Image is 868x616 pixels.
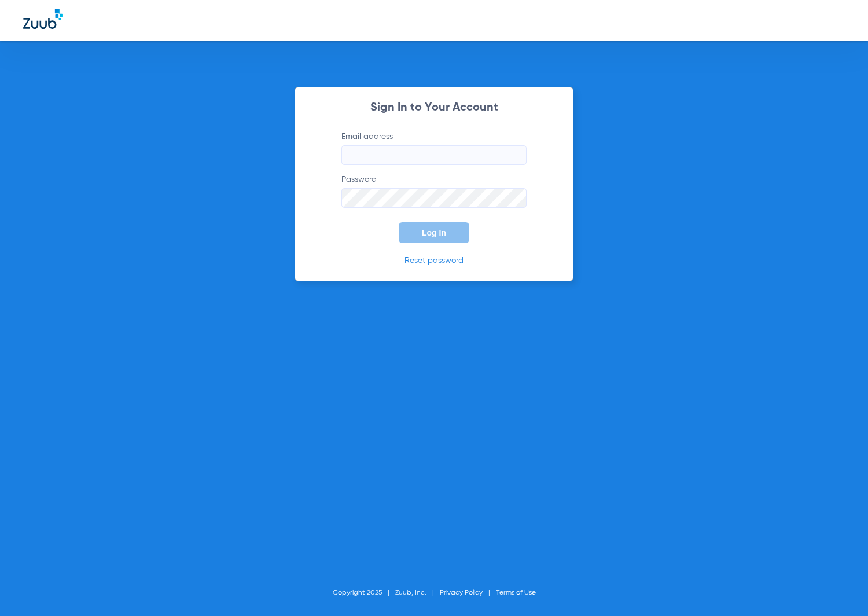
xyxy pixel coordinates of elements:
[404,256,464,265] a: Reset password
[399,222,469,243] button: Log In
[23,9,63,29] img: Zuub Logo
[422,228,446,237] span: Log In
[341,188,527,208] input: Password
[324,102,544,113] h2: Sign In to Your Account
[341,145,527,165] input: Email address
[496,589,536,596] a: Terms of Use
[395,587,440,599] li: Zuub, Inc.
[341,131,527,165] label: Email address
[440,589,483,596] a: Privacy Policy
[333,587,395,599] li: Copyright 2025
[341,174,527,208] label: Password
